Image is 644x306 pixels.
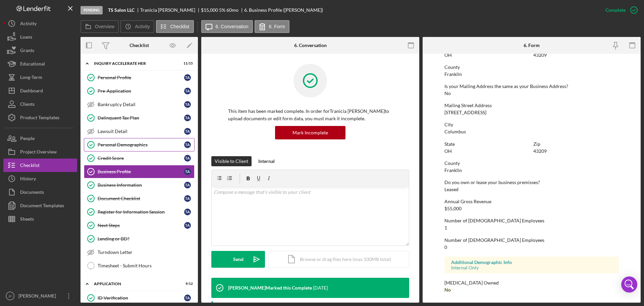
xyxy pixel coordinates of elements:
[184,155,191,162] div: T A
[3,159,77,172] button: Checklist
[226,7,238,13] div: 60 mo
[181,282,193,286] div: 9 / 12
[84,178,195,192] a: Business InformationTA
[20,172,36,187] div: History
[444,199,619,204] div: Annual Gross Revenue
[201,7,218,13] div: $15,000
[255,20,289,33] button: 6. Form
[3,199,77,212] a: Document Templates
[444,225,447,230] div: 1
[184,209,191,215] div: T A
[98,196,184,201] div: Document Checklist
[20,145,57,160] div: Project Overview
[3,172,77,185] button: History
[184,101,191,108] div: T A
[184,115,191,121] div: T A
[533,148,547,154] div: 43209
[533,141,619,147] div: Zip
[275,126,345,139] button: Mark Incomplete
[98,295,184,301] div: ID Verification
[98,75,184,80] div: Personal Profile
[444,206,462,211] div: $55,000
[3,71,77,84] button: Long-Term
[140,7,201,13] div: Tranicia [PERSON_NAME]
[3,84,77,97] a: Dashboard
[444,161,619,166] div: County
[3,57,77,71] button: Educational
[108,7,135,13] b: TS Salon LLC
[95,24,114,29] label: Overview
[444,122,619,127] div: City
[444,218,619,223] div: Number of [DEMOGRAPHIC_DATA] Employees
[228,107,392,123] p: This item has been marked complete. In order for Tranicia [PERSON_NAME] to upload documents or ed...
[98,250,194,255] div: Turndown Letter
[201,20,253,33] button: 6. Conversation
[84,98,195,111] a: Bankruptcy DetailTA
[84,219,195,232] a: Next StepsTA
[20,17,37,32] div: Activity
[3,111,77,124] button: Product Templates
[170,24,190,29] label: Checklist
[84,138,195,151] a: Personal DemographicsTA
[3,145,77,159] button: Project Overview
[98,223,184,228] div: Next Steps
[181,61,193,65] div: 11 / 15
[451,260,612,265] div: Additional Demographic Info
[3,17,77,30] button: Activity
[294,43,327,48] div: 6. Conversation
[444,287,451,293] div: No
[20,71,42,86] div: Long-Term
[184,195,191,202] div: T A
[98,115,184,121] div: Delinquent Tax Plan
[184,141,191,148] div: T A
[444,245,447,250] div: 0
[98,263,194,268] div: Timesheet - Submit Hours
[84,165,195,178] a: Business ProfileTA
[524,43,540,48] div: 6. Form
[94,61,176,65] div: Inquiry Accelerate Her
[84,192,195,205] a: Document ChecklistTA
[98,156,184,161] div: Credit Score
[605,3,626,17] div: Complete
[258,156,275,166] div: Internal
[3,289,77,303] button: JF[PERSON_NAME] [PERSON_NAME]
[135,24,150,29] label: Activity
[20,97,35,113] div: Clients
[184,222,191,229] div: T A
[84,205,195,219] a: Register for Information SessionTA
[80,6,103,14] div: Pending
[80,20,119,33] button: Overview
[3,30,77,44] button: Loans
[184,295,191,301] div: T A
[255,156,278,166] button: Internal
[98,236,194,242] div: Lending or BD?
[3,44,77,57] button: Grants
[216,24,249,29] label: 6. Conversation
[84,151,195,165] a: Credit ScoreTA
[3,212,77,226] a: Sheets
[313,285,328,291] time: 2025-02-24 20:27
[20,44,34,59] div: Grants
[20,185,44,201] div: Documents
[444,141,530,147] div: State
[444,110,486,115] div: [STREET_ADDRESS]
[184,168,191,175] div: T A
[219,7,225,13] div: 5 %
[444,280,619,286] div: [MEDICAL_DATA] Owned
[98,169,184,174] div: Business Profile
[3,185,77,199] button: Documents
[184,88,191,94] div: T A
[98,102,184,107] div: Bankruptcy Detail
[3,97,77,111] button: Clients
[444,52,452,58] div: OH
[444,103,619,108] div: Mailing Street Address
[621,276,637,293] div: Open Intercom Messenger
[444,237,619,243] div: Number of [DEMOGRAPHIC_DATA] Employees
[3,132,77,145] a: People
[444,64,619,70] div: County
